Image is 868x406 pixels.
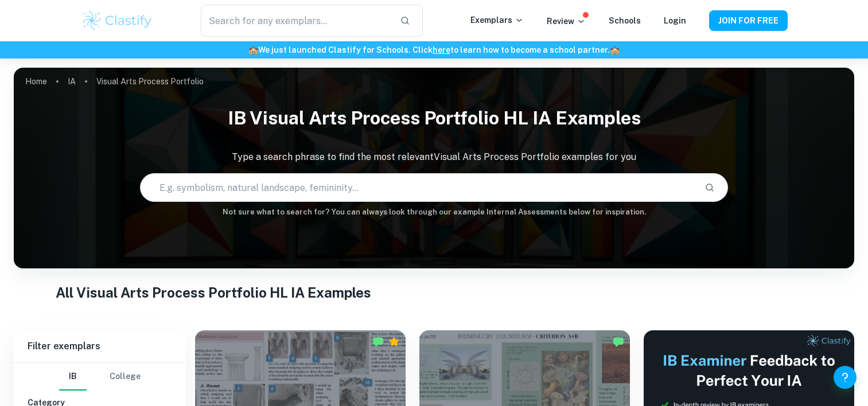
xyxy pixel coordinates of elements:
span: 🏫 [248,45,258,54]
a: here [433,45,450,54]
h6: Filter exemplars [14,330,186,362]
input: Search for any exemplars... [201,5,390,37]
h1: All Visual Arts Process Portfolio HL IA Examples [56,282,812,303]
input: E.g. symbolism, natural landscape, femininity... [141,171,696,204]
p: Type a search phrase to find the most relevant Visual Arts Process Portfolio examples for you [14,150,854,164]
span: 🏫 [610,45,620,54]
button: College [110,363,141,391]
button: Search [700,178,719,197]
a: Login [664,16,686,25]
h6: Not sure what to search for? You can always look through our example Internal Assessments below f... [14,206,854,218]
div: Filter type choice [59,363,141,391]
p: Exemplars [470,14,524,26]
h1: IB Visual Arts Process Portfolio HL IA examples [14,100,854,136]
img: Marked [372,336,384,348]
a: Home [25,73,47,89]
p: Visual Arts Process Portfolio [96,75,204,88]
button: IB [59,363,87,391]
p: Review [547,15,586,28]
h6: We just launched Clastify for Schools. Click to learn how to become a school partner. [2,44,866,56]
img: Marked [613,336,624,348]
div: Premium [388,336,400,348]
a: Schools [609,16,641,25]
button: JOIN FOR FREE [709,10,788,31]
button: Help and Feedback [834,366,857,389]
a: IA [68,73,76,89]
img: Clastify logo [81,9,154,32]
